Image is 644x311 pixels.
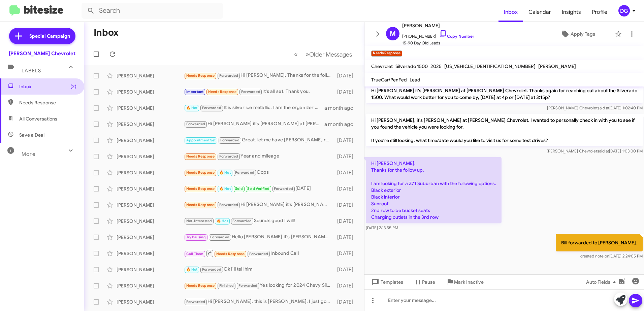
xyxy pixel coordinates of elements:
[117,137,184,144] div: [PERSON_NAME]
[185,299,207,305] span: Forwarded
[184,298,334,306] div: Hi [PERSON_NAME], this is [PERSON_NAME]. I just got in a [PERSON_NAME] Trailboss [US_STATE] that ...
[618,5,630,16] div: DG
[186,267,198,272] span: 🔥 Hot
[498,2,523,22] span: Inbox
[294,50,298,59] span: «
[581,276,624,288] button: Auto Fields
[70,83,76,90] span: (2)
[186,252,204,256] span: Call Them
[117,153,184,160] div: [PERSON_NAME]
[334,218,359,224] div: [DATE]
[184,282,334,289] div: Yes looking for 2024 Chevy Silverado bison v8 not diesel
[184,88,334,96] div: It's all set. Thank you.
[219,186,231,191] span: 🔥 Hot
[186,186,215,191] span: Needs Response
[334,72,359,79] div: [DATE]
[184,233,334,241] div: Hello [PERSON_NAME] it's [PERSON_NAME] at [PERSON_NAME] Chevrolet. I wanted to follow up, was our...
[209,234,231,241] span: Forwarded
[580,253,643,258] span: [DATE] 2:24:05 PM
[19,99,76,106] span: Needs Response
[402,22,474,30] span: [PERSON_NAME]
[117,105,184,111] div: [PERSON_NAME]
[441,276,489,288] button: Mark Inactive
[586,2,613,22] span: Profile
[586,276,618,288] span: Auto Fields
[422,276,435,288] span: Pause
[597,148,609,153] span: said at
[117,266,184,273] div: [PERSON_NAME]
[218,73,240,79] span: Forwarded
[117,299,184,305] div: [PERSON_NAME]
[117,121,184,128] div: [PERSON_NAME]
[366,114,643,146] p: Hi [PERSON_NAME], it's [PERSON_NAME] at [PERSON_NAME] Chevrolet. I wanted to personally check in ...
[366,157,502,223] p: Hi [PERSON_NAME]. Thanks for the follow up. I am looking for a Z71 Suburban with the following op...
[186,154,215,159] span: Needs Response
[235,186,243,191] span: Sold
[556,2,586,22] span: Insights
[402,40,474,46] span: 15-90 Day Old Leads
[556,234,643,251] p: Bill forwarded to [PERSON_NAME].
[234,170,256,176] span: Forwarded
[82,3,223,19] input: Search
[184,152,334,160] div: Year and mileage
[184,266,334,273] div: Ok I'll tell him
[184,72,334,79] div: Hi [PERSON_NAME]. Thanks for the follow up. I am looking for a Z71 Suburban with the following op...
[523,2,556,22] a: Calendar
[290,47,302,61] button: Previous
[538,63,576,69] span: [PERSON_NAME]
[454,276,484,288] span: Mark Inactive
[200,105,223,111] span: Forwarded
[305,50,309,59] span: »
[186,170,215,175] span: Needs Response
[19,132,44,138] span: Save a Deal
[444,63,536,69] span: [US_VEHICLE_IDENTIFICATION_NUMBER]
[117,234,184,241] div: [PERSON_NAME]
[186,235,206,239] span: Try Pausing
[117,202,184,208] div: [PERSON_NAME]
[19,115,57,122] span: All Conversations
[613,5,637,16] button: DG
[334,202,359,208] div: [DATE]
[184,201,334,209] div: Hi [PERSON_NAME] it's [PERSON_NAME] at [PERSON_NAME] Chevrolet. Just wanted to follow up about th...
[239,89,262,95] span: Forwarded
[598,105,609,110] span: said at
[186,73,215,78] span: Needs Response
[184,185,334,193] div: [DATE]
[547,105,643,110] span: [PERSON_NAME] Chevrolet [DATE] 1:02:40 PM
[184,169,334,176] div: Oops
[301,47,356,61] button: Next
[290,47,356,61] nav: Page navigation example
[547,148,643,153] span: [PERSON_NAME] Chevrolet [DATE] 1:03:00 PM
[410,77,420,83] span: Lead
[334,282,359,289] div: [DATE]
[334,137,359,144] div: [DATE]
[117,282,184,289] div: [PERSON_NAME]
[208,90,237,94] span: Needs Response
[439,34,474,39] a: Copy Number
[117,89,184,95] div: [PERSON_NAME]
[117,185,184,192] div: [PERSON_NAME]
[94,27,119,38] h1: Inbox
[334,89,359,95] div: [DATE]
[324,105,359,111] div: a month ago
[200,267,223,273] span: Forwarded
[186,106,198,110] span: 🔥 Hot
[186,283,215,288] span: Needs Response
[22,151,35,157] span: More
[334,185,359,192] div: [DATE]
[272,186,295,192] span: Forwarded
[371,50,402,57] small: Needs Response
[184,120,324,128] div: Hi [PERSON_NAME] it's [PERSON_NAME] at [PERSON_NAME] Chevrolet just touching base about the Corve...
[117,72,184,79] div: [PERSON_NAME]
[186,219,212,223] span: Not-Interested
[184,136,334,144] div: Great. let me have [PERSON_NAME] reach out.
[9,50,75,57] div: [PERSON_NAME] Chevrolet
[248,251,270,257] span: Forwarded
[371,63,393,69] span: Chevrolet
[184,217,334,225] div: Sounds good I will!
[366,84,643,103] p: Hi [PERSON_NAME] it's [PERSON_NAME] at [PERSON_NAME] Chevrolet. Thanks again for reaching out abo...
[430,63,442,69] span: 2025
[371,77,407,83] span: TrueCar/PenFed
[324,121,359,128] div: a month ago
